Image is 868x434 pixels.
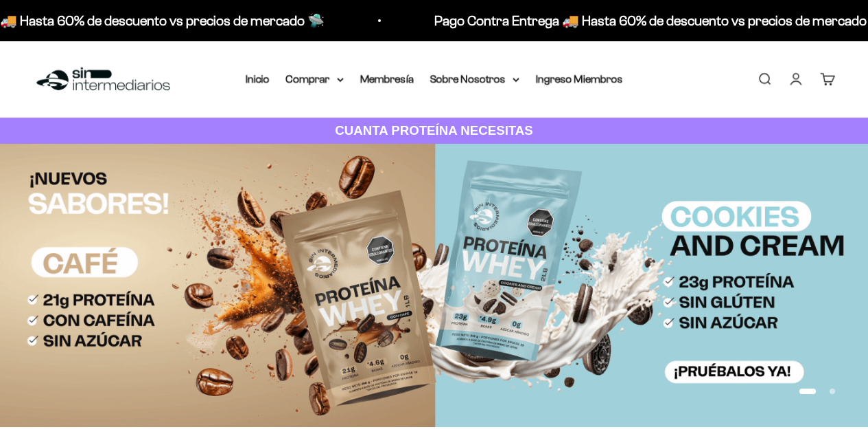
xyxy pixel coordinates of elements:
[286,70,344,88] summary: Comprar
[246,73,270,85] a: Inicio
[335,123,533,138] strong: CUANTA PROTEÍNA NECESITAS
[536,73,623,85] a: Ingreso Miembros
[360,73,414,85] a: Membresía
[430,70,519,88] summary: Sobre Nosotros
